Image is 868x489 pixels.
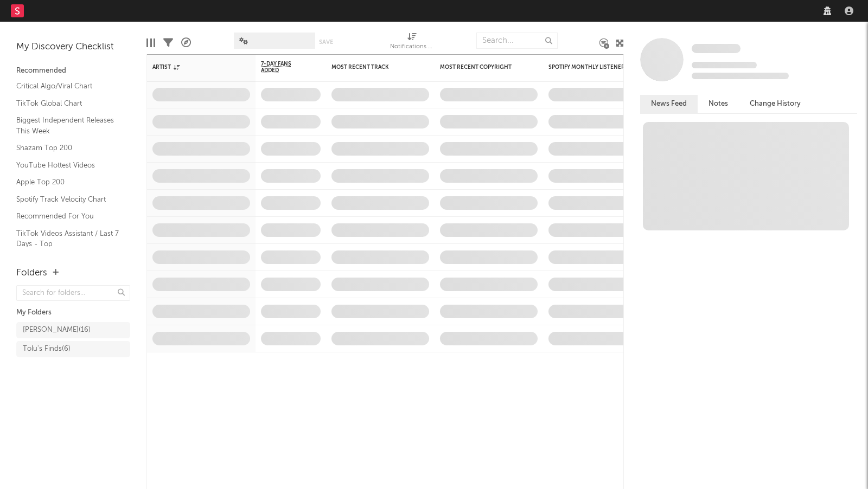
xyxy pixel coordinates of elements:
[390,27,433,59] div: Notifications (Artist)
[16,98,119,110] a: TikTok Global Chart
[16,341,130,357] a: Tolu's Finds(6)
[390,41,433,54] div: Notifications (Artist)
[23,343,71,356] div: Tolu's Finds ( 6 )
[16,322,130,338] a: [PERSON_NAME](16)
[698,95,739,113] button: Notes
[548,64,630,70] div: Spotify Monthly Listeners
[640,95,698,113] button: News Feed
[319,39,333,45] button: Save
[146,27,155,59] div: Edit Columns
[16,267,47,280] div: Folders
[16,114,119,137] a: Biggest Independent Releases This Week
[163,27,173,59] div: Filters
[331,64,413,70] div: Most Recent Track
[16,80,119,92] a: Critical Algo/Viral Chart
[16,285,130,301] input: Search for folders...
[692,62,757,68] span: Tracking Since: [DATE]
[261,61,304,74] span: 7-Day Fans Added
[739,95,812,113] button: Change History
[181,27,191,59] div: A&R Pipeline
[16,210,119,222] a: Recommended For You
[23,324,91,337] div: [PERSON_NAME] ( 16 )
[692,73,789,79] span: 0 fans last week
[152,64,234,70] div: Artist
[692,44,741,53] span: Some Artist
[16,142,119,154] a: Shazam Top 200
[440,64,521,70] div: Most Recent Copyright
[692,43,741,54] a: Some Artist
[16,176,119,188] a: Apple Top 200
[16,228,119,250] a: TikTok Videos Assistant / Last 7 Days - Top
[16,306,130,319] div: My Folders
[16,65,130,78] div: Recommended
[476,33,558,49] input: Search...
[16,159,119,171] a: YouTube Hottest Videos
[16,194,119,205] a: Spotify Track Velocity Chart
[16,41,130,54] div: My Discovery Checklist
